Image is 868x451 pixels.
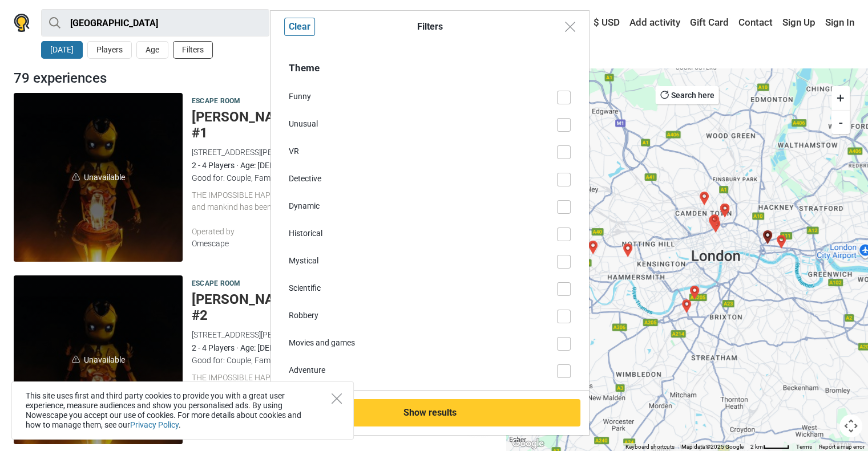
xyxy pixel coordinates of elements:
[289,310,557,322] div: Robbery
[289,227,557,239] div: Historical
[332,393,342,404] button: Close
[289,255,557,267] div: Mystical
[289,145,557,157] div: VR
[289,364,557,376] div: Adventure
[279,399,580,426] button: Show results
[289,61,571,76] div: Theme
[280,20,580,34] div: Filters
[130,420,179,429] a: Privacy Policy
[289,282,557,294] div: Scientific
[284,18,315,36] button: Clear
[289,91,557,103] div: Funny
[289,337,557,349] div: Movies and games
[289,118,557,130] div: Unusual
[565,22,575,32] img: Close modal
[559,16,581,38] button: Close modal
[289,173,557,185] div: Detective
[11,381,354,440] div: This site uses first and third party cookies to provide you with a great user experience, measure...
[289,200,557,212] div: Dynamic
